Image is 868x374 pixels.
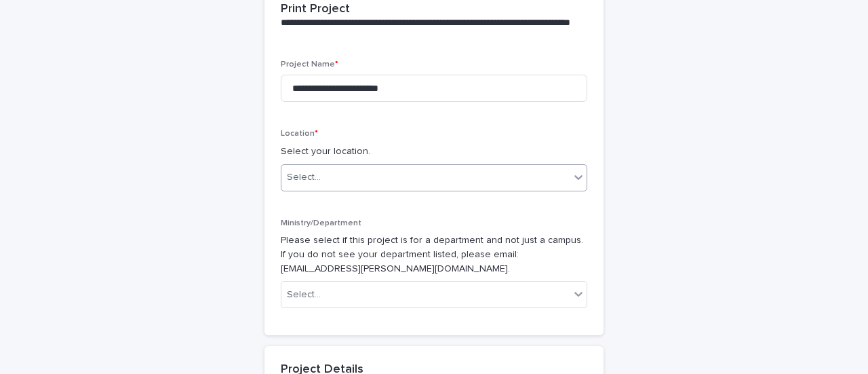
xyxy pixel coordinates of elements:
p: Select your location. [281,145,587,159]
h2: Print Project [281,2,350,17]
p: Please select if this project is for a department and not just a campus. If you do not see your d... [281,233,587,276]
div: Select... [287,170,321,185]
div: Select... [287,288,321,302]
span: Ministry/Department [281,219,361,227]
span: Location [281,130,318,138]
span: Project Name [281,60,338,69]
